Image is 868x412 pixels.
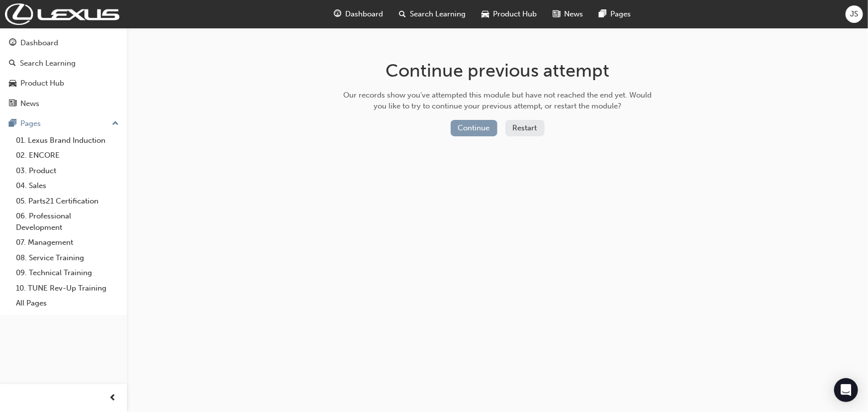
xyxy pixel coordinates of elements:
[451,120,497,136] button: Continue
[505,120,545,136] button: Restart
[12,265,123,281] a: 09. Technical Training
[611,8,631,20] span: Pages
[12,148,123,163] a: 02. ENCORE
[340,90,655,112] div: Our records show you've attempted this module but have not reached the end yet. Would you like to...
[20,37,58,49] div: Dashboard
[20,98,39,109] div: News
[112,117,119,130] span: up-icon
[12,194,123,209] a: 05. Parts21 Certification
[482,8,489,20] span: car-icon
[20,118,41,129] div: Pages
[4,114,123,133] button: Pages
[12,163,123,179] a: 03. Product
[4,34,123,52] a: Dashboard
[599,8,607,20] span: pages-icon
[474,4,545,24] a: car-iconProduct Hub
[9,39,16,48] span: guage-icon
[326,4,391,24] a: guage-iconDashboard
[20,78,64,89] div: Product Hub
[9,119,16,128] span: pages-icon
[553,8,561,20] span: news-icon
[851,8,859,20] span: JS
[12,235,123,250] a: 07. Management
[20,58,76,69] div: Search Learning
[334,8,342,20] span: guage-icon
[846,5,863,23] button: JS
[834,378,858,402] div: Open Intercom Messenger
[493,8,537,20] span: Product Hub
[9,79,16,88] span: car-icon
[12,296,123,311] a: All Pages
[545,4,591,24] a: news-iconNews
[109,392,117,405] span: prev-icon
[12,208,123,235] a: 06. Professional Development
[12,250,123,266] a: 08. Service Training
[346,8,384,20] span: Dashboard
[12,281,123,296] a: 10. TUNE Rev-Up Training
[12,178,123,194] a: 04. Sales
[5,3,119,25] img: Trak
[4,74,123,93] a: Product Hub
[4,95,123,113] a: News
[399,8,406,20] span: search-icon
[4,32,123,114] button: DashboardSearch LearningProduct HubNews
[4,54,123,73] a: Search Learning
[9,59,16,68] span: search-icon
[340,60,655,82] h1: Continue previous attempt
[12,133,123,148] a: 01. Lexus Brand Induction
[391,4,474,24] a: search-iconSearch Learning
[591,4,639,24] a: pages-iconPages
[410,8,466,20] span: Search Learning
[565,8,583,20] span: News
[9,100,16,108] span: news-icon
